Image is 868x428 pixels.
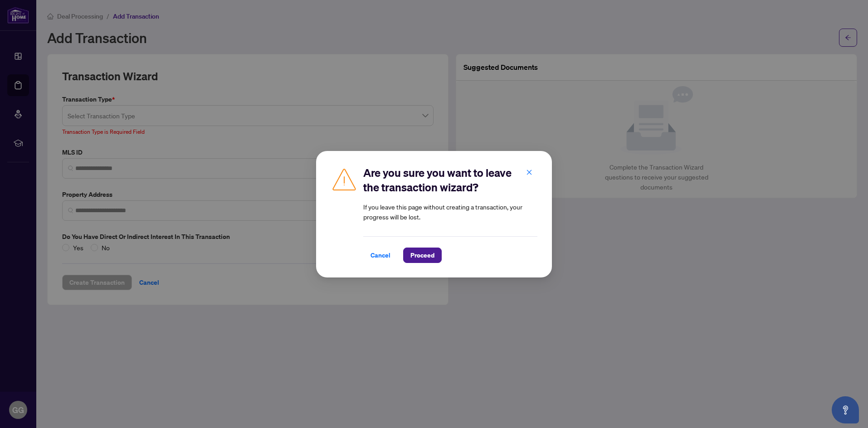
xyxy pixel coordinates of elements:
[363,248,398,263] button: Cancel
[363,165,537,195] h2: Are you sure you want to leave the transaction wizard?
[526,169,532,175] span: close
[371,248,390,263] span: Cancel
[410,248,434,263] span: Proceed
[363,202,537,222] article: If you leave this page without creating a transaction, your progress will be lost.
[403,248,442,263] button: Proceed
[832,396,859,423] button: Open asap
